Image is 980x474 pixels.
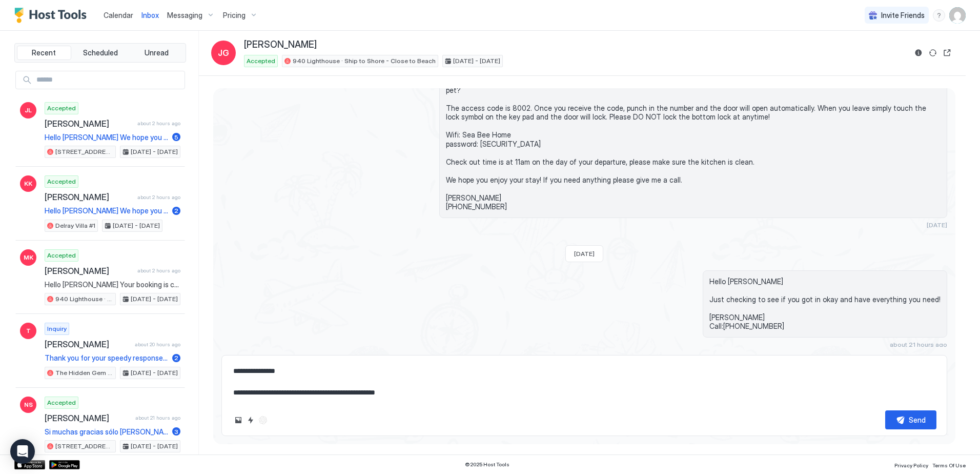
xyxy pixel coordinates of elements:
[55,221,95,230] span: Delray Villa #1
[446,58,941,211] span: Hello [PERSON_NAME] Welcome to Ship to Shore! Located at [STREET_ADDRESS]. The unit will be ready...
[24,253,33,262] span: MK
[47,398,76,407] span: Accepted
[10,439,35,464] div: Open Intercom Messenger
[131,368,178,378] span: [DATE] - [DATE]
[949,7,966,24] div: User profile
[45,280,180,289] span: Hello [PERSON_NAME] Your booking is confirmed. We look forward to having you! The day before you ...
[131,294,178,304] span: [DATE] - [DATE]
[14,460,45,469] a: App Store
[894,459,928,470] a: Privacy Policy
[894,462,928,468] span: Privacy Policy
[45,413,131,423] span: [PERSON_NAME]
[933,9,945,22] div: menu
[293,56,436,66] span: 940 Lighthouse · Ship to Shore - Close to Beach
[49,460,80,469] a: Google Play Store
[55,368,113,378] span: The Hidden Gem @ [GEOGRAPHIC_DATA]
[24,400,33,409] span: NS
[14,43,186,63] div: tab-group
[932,459,966,470] a: Terms Of Use
[137,194,180,201] span: about 2 hours ago
[131,147,178,156] span: [DATE] - [DATE]
[32,71,185,89] input: Input Field
[45,118,133,129] span: [PERSON_NAME]
[73,46,128,60] button: Scheduled
[129,46,183,60] button: Unread
[26,326,31,335] span: T
[45,206,168,215] span: Hello [PERSON_NAME] We hope you had a wonderful stay! As a friendly reminder, check-out is [DATE]...
[83,48,118,57] span: Scheduled
[174,354,178,362] span: 2
[223,11,246,20] span: Pricing
[174,428,178,436] span: 3
[55,442,113,451] span: [STREET_ADDRESS] · Beachful Bliss Studio
[244,39,317,51] span: [PERSON_NAME]
[45,353,168,363] span: Thank you for your speedy response! We have decided to stay on the west coast in [GEOGRAPHIC_DATA...
[104,11,133,19] span: Calendar
[927,47,939,59] button: Sync reservation
[25,106,32,115] span: JL
[45,339,131,349] span: [PERSON_NAME]
[927,221,947,229] span: [DATE]
[932,462,966,468] span: Terms Of Use
[131,442,178,451] span: [DATE] - [DATE]
[45,266,133,276] span: [PERSON_NAME]
[47,177,76,186] span: Accepted
[137,267,180,274] span: about 2 hours ago
[912,47,925,59] button: Reservation information
[574,250,595,258] span: [DATE]
[55,294,113,304] span: 940 Lighthouse · Ship to Shore - Close to Beach
[881,11,925,20] span: Invite Friends
[135,341,180,348] span: about 20 hours ago
[45,133,168,142] span: Hello [PERSON_NAME] We hope you had a wonderful stay! As a friendly reminder, check-out is [DATE]...
[218,47,229,59] span: JG
[45,427,168,437] span: Si muchas gracias sólo [PERSON_NAME] estar parqueada en el lugar correcto
[885,410,936,429] button: Send
[141,10,159,21] a: Inbox
[244,414,257,426] button: Quick reply
[941,47,953,59] button: Open reservation
[174,207,178,214] span: 2
[47,104,76,113] span: Accepted
[45,192,133,202] span: [PERSON_NAME]
[17,46,71,60] button: Recent
[24,179,32,188] span: KK
[14,8,91,23] a: Host Tools Logo
[47,324,67,333] span: Inquiry
[709,277,941,331] span: Hello [PERSON_NAME] Just checking to see if you got in okay and have everything you need! [PERSON...
[141,11,159,19] span: Inbox
[32,48,56,57] span: Recent
[232,414,244,426] button: Upload image
[113,221,160,230] span: [DATE] - [DATE]
[174,133,178,141] span: 5
[167,11,202,20] span: Messaging
[453,56,500,66] span: [DATE] - [DATE]
[55,147,113,156] span: [STREET_ADDRESS] · [PERSON_NAME] Toes & Salty Kisses- Sleeps 4 - Close Beach
[135,414,180,421] span: about 21 hours ago
[145,48,169,57] span: Unread
[104,10,133,21] a: Calendar
[890,341,947,348] span: about 21 hours ago
[247,56,275,66] span: Accepted
[909,414,926,425] div: Send
[465,461,509,468] span: © 2025 Host Tools
[47,251,76,260] span: Accepted
[137,120,180,127] span: about 2 hours ago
